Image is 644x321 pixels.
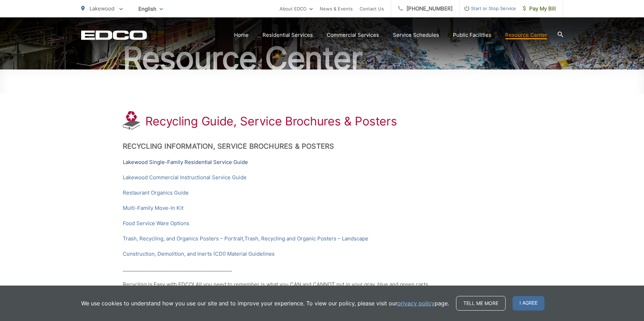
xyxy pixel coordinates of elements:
[397,299,435,307] a: privacy policy
[123,173,247,182] a: Lakewood Commercial Instructional Service Guide
[81,41,563,76] h2: Resource Center
[393,31,439,39] a: Service Schedules
[123,234,243,243] a: Trash, Recycling, and Organics Posters – Portrait
[123,234,522,243] p: ,
[523,5,556,13] span: Pay My Bill
[123,158,248,166] a: Lakewood Single-Family Residential Service Guide
[320,5,353,13] a: News & Events
[244,234,368,243] a: Trash, Recycling and Organic Posters – Landscape
[81,30,147,40] a: EDCD logo. Return to the homepage.
[263,31,313,39] a: Residential Services
[453,31,491,39] a: Public Facilities
[123,280,522,289] p: Recycling is Easy with EDCO! All you need to remember is what you CAN and CANNOT put in your gray...
[360,5,384,13] a: Contact Us
[123,219,189,228] a: Food Service Ware Options
[145,114,397,128] h1: Recycling Guide, Service Brochures & Posters
[123,250,275,258] a: Construction, Demolition, and Inerts (CDI) Material Guidelines
[81,299,449,307] p: We use cookies to understand how you use our site and to improve your experience. To view our pol...
[133,3,168,15] span: English
[505,31,547,39] a: Resource Center
[234,31,249,39] a: Home
[123,142,522,150] h2: Recycling Information, Service Brochures & Posters
[123,189,189,197] a: Restaurant Organics Guide
[513,296,544,311] span: I agree
[327,31,379,39] a: Commercial Services
[456,296,506,311] a: Tell me more
[280,5,313,13] a: About EDCO
[123,204,183,212] a: Multi-Family Move-In Kit
[123,265,522,273] p: _____________________________________________
[89,5,114,12] span: Lakewood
